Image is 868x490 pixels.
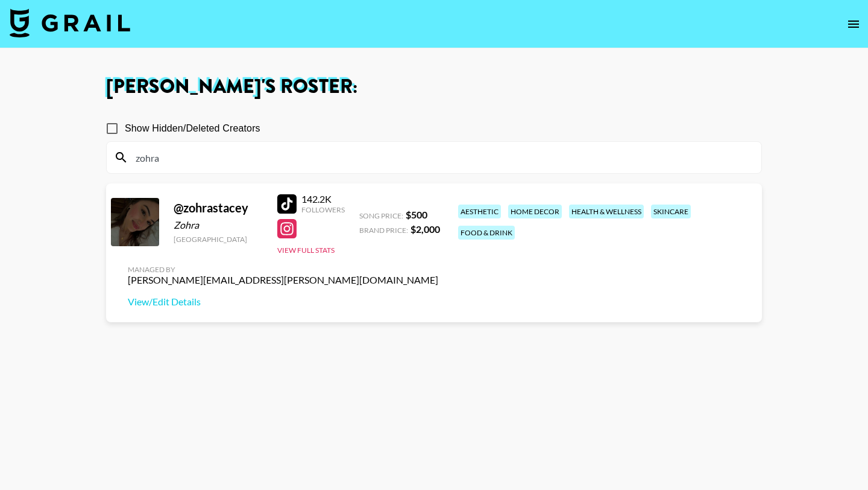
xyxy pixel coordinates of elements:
div: Managed By [128,265,438,274]
div: health & wellness [569,205,644,218]
div: food & drink [458,226,515,240]
input: Search by User Name [128,148,754,167]
div: Followers [301,205,345,214]
button: View Full Stats [277,246,335,255]
span: Brand Price: [359,226,408,235]
strong: $ 500 [406,209,427,220]
span: Show Hidden/Deleted Creators [125,121,260,136]
div: [PERSON_NAME][EMAIL_ADDRESS][PERSON_NAME][DOMAIN_NAME] [128,274,438,286]
strong: $ 2,000 [410,223,440,235]
div: skincare [651,205,691,218]
button: open drawer [841,12,866,36]
a: View/Edit Details [128,296,438,308]
div: home decor [508,205,562,218]
div: 142.2K [301,193,345,205]
div: aesthetic [458,205,501,218]
div: Zohra [174,219,263,231]
div: @ zohrastacey [174,200,263,215]
img: Grail Talent [10,8,130,37]
h1: [PERSON_NAME] 's Roster: [106,77,762,97]
span: Song Price: [359,211,403,220]
div: [GEOGRAPHIC_DATA] [174,235,263,244]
